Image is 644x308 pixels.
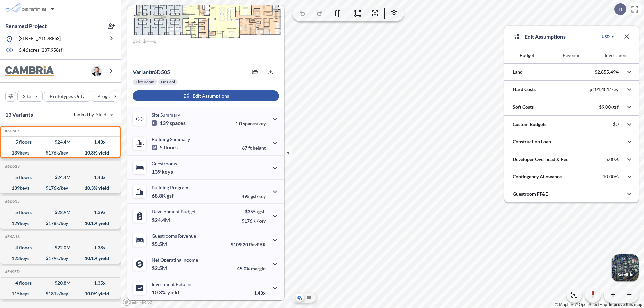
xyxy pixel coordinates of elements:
[133,69,170,75] p: # 6d505
[152,209,196,214] p: Development Budget
[50,93,85,100] p: Prototypes Only
[91,66,102,76] img: user logo
[237,266,266,271] p: 45.0%
[152,168,173,175] p: 139
[162,168,173,175] span: keys
[305,294,313,302] button: Site Plan
[549,47,594,63] button: Revenue
[575,302,607,307] a: OpenStreetMap
[251,266,266,271] span: margin
[5,22,47,30] p: Renamed Project
[152,185,189,190] p: Building Program
[248,145,252,151] span: ft
[152,233,196,239] p: Guestrooms Revenue
[602,34,610,39] div: USD
[589,86,619,93] p: $101,481/key
[19,35,61,43] p: [STREET_ADDRESS]
[152,144,178,151] p: 5
[513,173,562,180] p: Contingency Allowance
[618,6,622,12] p: D
[613,121,619,127] p: $0
[164,144,178,151] span: floors
[152,281,192,287] p: Investment Returns
[4,199,20,204] h5: Click to copy the code
[167,192,174,199] span: gsf
[97,93,116,100] p: Program
[96,111,107,118] span: Yield
[296,294,304,302] button: Aerial View
[152,120,186,126] p: 139
[44,91,90,102] button: Prototypes Only
[257,209,264,214] span: /gsf
[19,47,64,54] p: 5.46 acres ( 237,958 sf)
[136,79,154,85] p: Flex Room
[152,161,177,166] p: Guestrooms
[243,121,266,126] span: spaces/key
[152,257,198,263] p: Net Operating Income
[254,290,266,296] p: 1.43x
[594,47,639,63] button: Investment
[67,109,117,120] button: Ranked by Yield
[513,104,534,110] p: Soft Costs
[257,218,266,224] span: /key
[4,129,20,133] h5: Click to copy the code
[612,254,639,281] img: Switcher Image
[251,193,266,199] span: gsf/key
[612,254,639,281] button: Switcher ImageSatellite
[513,121,546,128] p: Custom Budgets
[595,69,619,75] p: $2,855,494
[92,91,128,102] button: Program
[170,120,186,126] span: spaces
[152,192,174,199] p: 68.8K
[4,269,20,274] h5: Click to copy the code
[599,104,619,110] p: $9.00/gsf
[17,91,43,102] button: Site
[555,302,574,307] a: Mapbox
[231,242,266,247] p: $109.20
[23,93,31,100] p: Site
[513,69,523,75] p: Land
[249,242,266,247] span: RevPAR
[4,164,20,169] h5: Click to copy the code
[513,86,536,93] p: Hard Costs
[161,79,175,85] p: No Pool
[242,145,266,151] p: 67
[152,112,180,118] p: Site Summary
[609,302,642,307] a: Improve this map
[133,69,151,75] span: Variant
[152,136,190,142] p: Building Summary
[241,218,266,224] p: $176K
[5,66,54,76] img: BrandImage
[4,234,20,239] h5: Click to copy the code
[241,193,266,199] p: 495
[152,265,168,271] p: $2.5M
[133,90,279,101] button: Edit Assumptions
[123,298,152,306] a: Mapbox homepage
[513,138,551,145] p: Construction Loan
[241,209,266,214] p: $355
[504,47,549,63] button: Budget
[5,111,33,119] p: 13 Variants
[605,156,619,162] p: 5.00%
[603,174,619,180] p: 10.00%
[152,241,168,247] p: $5.5M
[152,217,171,223] p: $24.4M
[253,145,266,151] span: height
[235,121,266,126] p: 1.0
[617,272,633,278] p: Satellite
[513,191,548,197] p: Guestroom FF&E
[152,289,179,296] p: 10.3%
[513,156,568,163] p: Developer Overhead & Fee
[167,289,179,296] span: yield
[525,33,566,41] p: Edit Assumptions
